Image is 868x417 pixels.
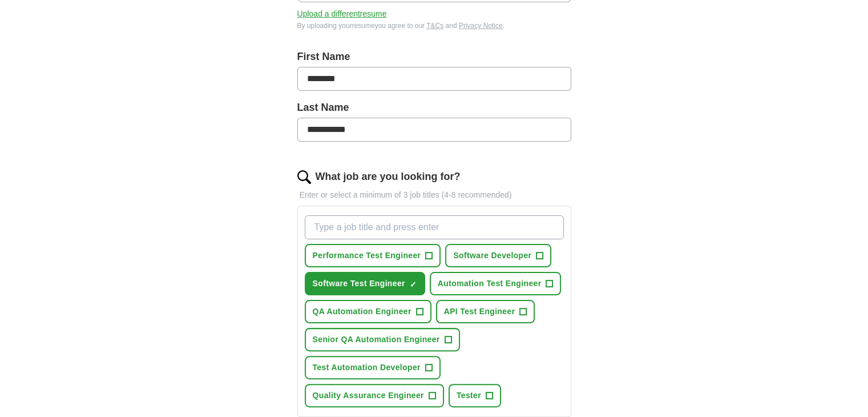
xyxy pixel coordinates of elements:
[444,306,515,318] span: API Test Engineer
[305,300,431,323] button: QA Automation Engineer
[305,356,441,379] button: Test Automation Developer
[313,278,405,290] span: Software Test Engineer
[313,250,421,262] span: Performance Test Engineer
[313,390,424,402] span: Quality Assurance Engineer
[297,21,571,31] div: By uploading your resume you agree to our and .
[297,189,571,201] p: Enter or select a minimum of 3 job titles (4-8 recommended)
[453,250,531,262] span: Software Developer
[297,170,311,184] img: search.png
[297,49,571,65] label: First Name
[305,244,441,267] button: Performance Test Engineer
[459,22,503,30] a: Privacy Notice
[445,244,551,267] button: Software Developer
[426,22,443,30] a: T&Cs
[438,278,542,290] span: Automation Test Engineer
[305,384,444,407] button: Quality Assurance Engineer
[313,362,421,374] span: Test Automation Developer
[449,384,501,407] button: Tester
[305,215,564,239] input: Type a job title and press enter
[436,300,535,323] button: API Test Engineer
[297,100,571,115] label: Last Name
[313,334,440,346] span: Senior QA Automation Engineer
[410,280,417,289] span: ✓
[297,8,387,20] button: Upload a differentresume
[430,272,562,295] button: Automation Test Engineer
[457,390,481,402] span: Tester
[316,169,461,185] label: What job are you looking for?
[313,306,411,318] span: QA Automation Engineer
[305,328,460,351] button: Senior QA Automation Engineer
[305,272,425,295] button: Software Test Engineer✓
